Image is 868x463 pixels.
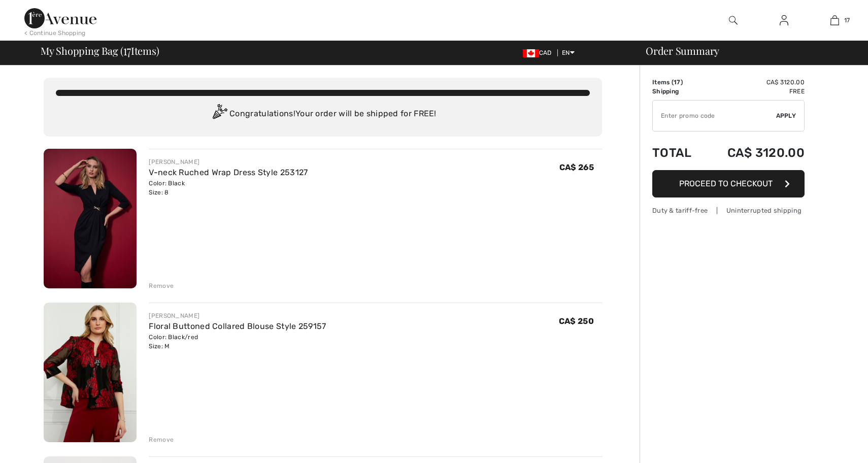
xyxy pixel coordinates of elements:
img: 1ère Avenue [24,8,96,28]
div: Remove [149,281,174,290]
span: 17 [844,16,850,25]
div: Remove [149,435,174,444]
a: Floral Buttoned Collared Blouse Style 259157 [149,321,326,331]
div: Congratulations! Your order will be shipped for FREE! [56,104,590,124]
td: Shipping [652,87,704,96]
input: Promo code [653,101,776,131]
span: My Shopping Bag ( Items) [41,46,159,56]
div: Color: Black Size: 8 [149,179,308,197]
a: 17 [810,14,859,26]
img: Floral Buttoned Collared Blouse Style 259157 [44,303,137,442]
span: Apply [776,111,796,120]
a: V-neck Ruched Wrap Dress Style 253127 [149,168,308,177]
div: < Continue Shopping [24,28,86,38]
div: Order Summary [633,46,862,56]
div: [PERSON_NAME] [149,311,326,320]
img: Congratulation2.svg [209,104,229,124]
img: Canadian Dollar [523,49,539,57]
span: 17 [123,43,131,56]
span: EN [562,49,575,56]
td: CA$ 3120.00 [704,136,805,170]
div: Duty & tariff-free | Uninterrupted shipping [652,206,805,215]
img: search the website [729,14,738,26]
span: CAD [523,49,556,56]
span: CA$ 265 [559,162,594,172]
div: [PERSON_NAME] [149,157,308,167]
td: CA$ 3120.00 [704,78,805,87]
img: My Bag [830,14,839,26]
td: Items ( ) [652,78,704,87]
img: V-neck Ruched Wrap Dress Style 253127 [44,149,137,288]
img: My Info [780,14,788,26]
div: Color: Black/red Size: M [149,333,326,351]
td: Free [704,87,805,96]
button: Proceed to Checkout [652,170,805,197]
td: Total [652,136,704,170]
a: Sign In [772,14,796,27]
span: Proceed to Checkout [679,179,773,188]
span: 17 [674,79,681,86]
span: CA$ 250 [559,316,594,326]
